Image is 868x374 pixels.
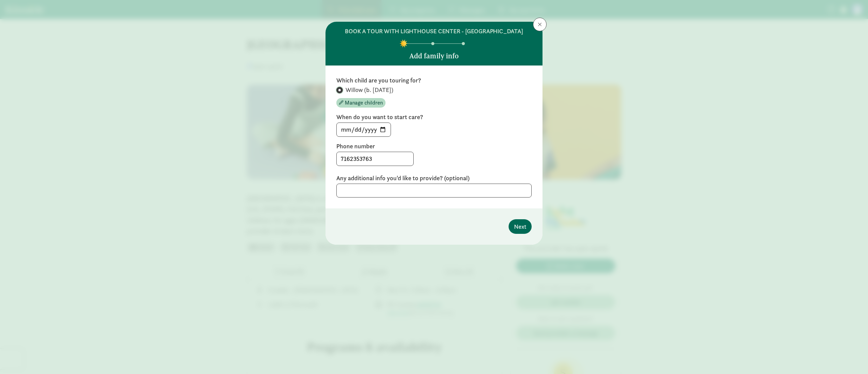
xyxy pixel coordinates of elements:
[336,142,532,150] label: Phone number
[514,222,526,231] span: Next
[337,152,413,166] input: 5555555555
[346,86,393,94] span: Willow (b. [DATE])
[336,76,532,85] label: Which child are you touring for?
[409,52,459,60] h5: Add family info
[345,27,523,35] h6: BOOK A TOUR WITH LIGHTHOUSE CENTER - [GEOGRAPHIC_DATA]
[509,219,532,234] button: Next
[336,98,386,108] button: Manage children
[336,174,532,182] label: Any additional info you'd like to provide? (optional)
[336,113,532,121] label: When do you want to start care?
[345,99,383,107] span: Manage children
